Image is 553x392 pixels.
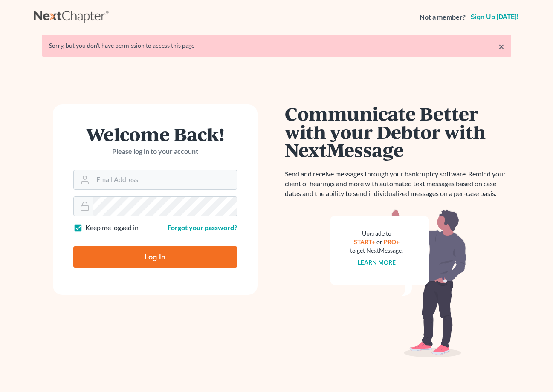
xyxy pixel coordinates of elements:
[498,41,504,52] a: ×
[350,229,403,238] div: Upgrade to
[330,209,466,358] img: nextmessage_bg-59042aed3d76b12b5cd301f8e5b87938c9018125f34e5fa2b7a6b67550977c72.svg
[49,41,504,50] div: Sorry, but you don't have permission to access this page
[358,259,396,266] a: Learn more
[73,147,237,156] p: Please log in to your account
[285,104,511,159] h1: Communicate Better with your Debtor with NextMessage
[73,246,237,268] input: Log In
[85,223,139,233] label: Keep me logged in
[350,246,403,255] div: to get NextMessage.
[420,12,466,22] strong: Not a member?
[285,169,511,199] p: Send and receive messages through your bankruptcy software. Remind your client of hearings and mo...
[469,14,520,20] a: Sign up [DATE]!
[93,170,237,189] input: Email Address
[384,238,400,245] a: PRO+
[354,238,375,245] a: START+
[73,125,237,143] h1: Welcome Back!
[168,223,237,231] a: Forgot your password?
[376,238,382,245] span: or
